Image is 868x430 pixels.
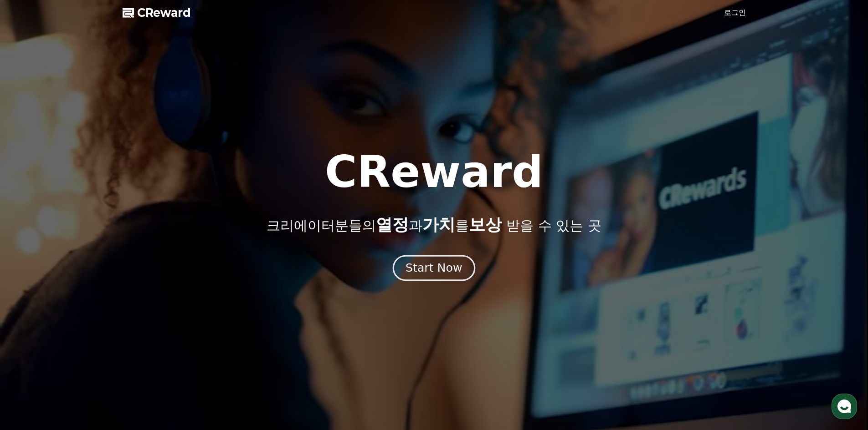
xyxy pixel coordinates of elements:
[393,255,475,281] button: Start Now
[60,288,118,311] a: 대화
[123,5,191,20] a: CReward
[325,150,543,194] h1: CReward
[137,5,191,20] span: CReward
[29,302,34,309] span: 홈
[724,7,746,18] a: 로그인
[118,288,175,311] a: 설정
[395,265,473,273] a: Start Now
[422,215,455,234] span: 가치
[267,216,601,234] p: 크리에이터분들의 과 를 받을 수 있는 곳
[406,260,462,276] div: Start Now
[376,215,409,234] span: 열정
[83,303,94,310] span: 대화
[469,215,502,234] span: 보상
[141,302,152,309] span: 설정
[3,288,60,311] a: 홈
